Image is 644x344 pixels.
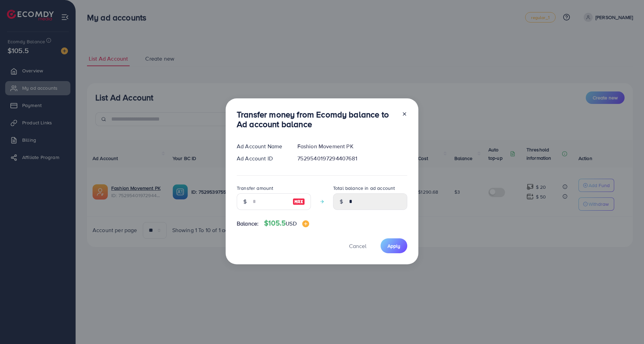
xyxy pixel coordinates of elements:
button: Apply [381,238,407,253]
div: Ad Account Name [231,142,292,150]
iframe: Chat [615,313,639,339]
div: Fashion Movement PK [292,142,413,150]
label: Total balance in ad account [333,185,395,192]
img: image [293,197,305,206]
h3: Transfer money from Ecomdy balance to Ad account balance [237,109,396,130]
img: image [302,220,309,227]
span: Cancel [349,242,366,250]
span: USD [286,220,296,227]
span: Balance: [237,220,259,228]
button: Cancel [340,238,375,253]
label: Transfer amount [237,185,273,192]
h4: $105.5 [264,219,309,228]
div: Ad Account ID [231,155,292,162]
div: 7529540197294407681 [292,155,413,162]
span: Apply [388,242,400,249]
